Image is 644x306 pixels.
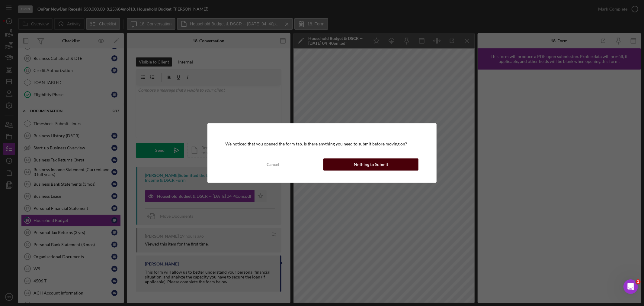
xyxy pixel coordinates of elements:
div: Cancel [267,158,279,171]
span: 1 [636,279,641,284]
button: Cancel [226,158,321,171]
button: Nothing to Submit [323,158,418,171]
div: Nothing to Submit [354,158,388,171]
div: We noticed that you opened the form tab. Is there anything you need to submit before moving on? [226,142,419,146]
iframe: Intercom live chat [623,279,638,294]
